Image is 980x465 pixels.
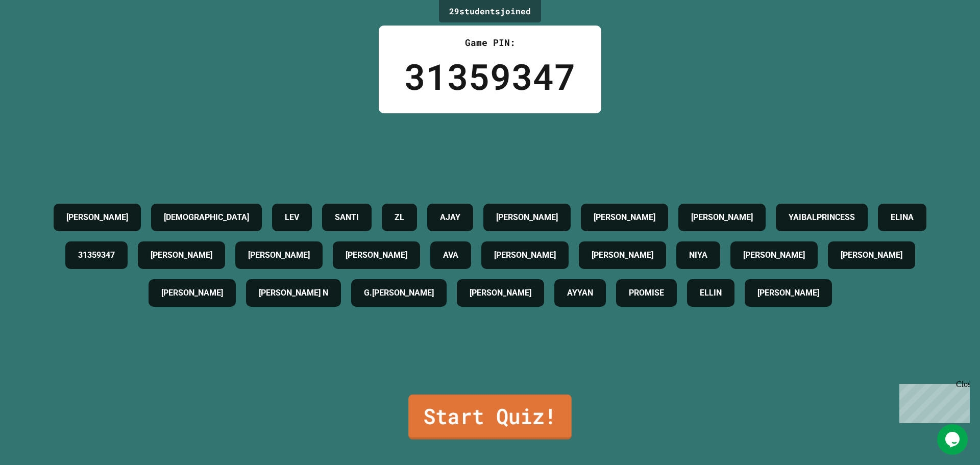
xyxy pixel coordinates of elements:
[364,287,434,299] h4: G.[PERSON_NAME]
[248,249,310,261] h4: [PERSON_NAME]
[757,287,819,299] h4: [PERSON_NAME]
[404,50,576,103] div: 31359347
[4,4,70,65] div: Chat with us now!Close
[66,211,128,224] h4: [PERSON_NAME]
[259,287,328,299] h4: [PERSON_NAME] N
[629,287,664,299] h4: PROMISE
[164,211,249,224] h4: [DEMOGRAPHIC_DATA]
[494,249,556,261] h4: [PERSON_NAME]
[691,211,753,224] h4: [PERSON_NAME]
[78,249,115,261] h4: 31359347
[700,287,722,299] h4: ELLIN
[395,211,404,224] h4: ZL
[346,249,407,261] h4: [PERSON_NAME]
[408,395,572,439] a: Start Quiz!
[440,211,460,224] h4: AJAY
[161,287,223,299] h4: [PERSON_NAME]
[335,211,359,224] h4: SANTI
[496,211,558,224] h4: [PERSON_NAME]
[841,249,902,261] h4: [PERSON_NAME]
[937,424,970,455] iframe: chat widget
[594,211,655,224] h4: [PERSON_NAME]
[567,287,593,299] h4: AYYAN
[592,249,653,261] h4: [PERSON_NAME]
[891,211,914,224] h4: ELINA
[470,287,531,299] h4: [PERSON_NAME]
[285,211,299,224] h4: LEV
[789,211,855,224] h4: YAIBALPRINCESS
[895,380,970,423] iframe: chat widget
[689,249,707,261] h4: NIYA
[743,249,805,261] h4: [PERSON_NAME]
[404,36,576,50] div: Game PIN:
[443,249,458,261] h4: AVA
[151,249,212,261] h4: [PERSON_NAME]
